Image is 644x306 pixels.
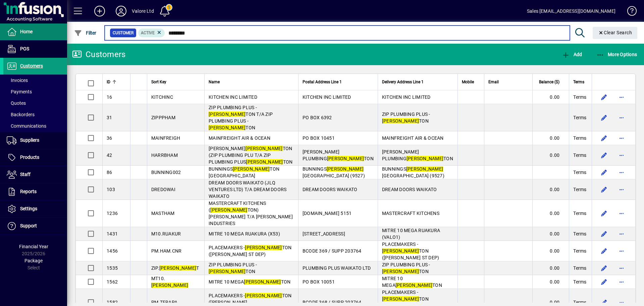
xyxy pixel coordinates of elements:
span: Terms [573,78,584,86]
span: 86 [107,170,112,175]
span: 1431 [107,231,118,236]
button: Edit [599,167,609,178]
a: Support [3,218,67,234]
mat-chip: Activation Status: Active [138,29,165,37]
span: PM.HAM.CNR [151,248,182,254]
span: Products [20,155,39,160]
span: MITRE 10 MEGA RUAKURA (VALO1) [382,228,440,240]
span: ZIP PLUMBING PLUS - TON [382,112,430,124]
em: [PERSON_NAME] [395,282,432,288]
span: Balance ($) [539,78,559,86]
span: Payments [7,89,32,94]
div: Balance ($) [537,78,566,86]
span: [PERSON_NAME] PLUMBING TON [303,149,374,161]
button: Edit [599,276,609,287]
em: [PERSON_NAME] [233,166,270,172]
span: PO BOX 6392 [303,115,332,120]
span: Sort Key [151,78,166,86]
em: [PERSON_NAME] [151,282,188,288]
span: Terms [573,230,586,237]
span: Active [141,31,155,35]
button: Edit [599,246,609,256]
em: [PERSON_NAME] [382,269,419,274]
span: BUNNINGS TON [GEOGRAPHIC_DATA] [209,166,279,178]
button: Clear [593,27,638,39]
a: Payments [3,86,67,97]
span: PLACEMAKERS - TON ([PERSON_NAME] ST DEP) [209,245,291,257]
button: Profile [110,5,132,17]
span: Terms [573,135,586,141]
span: Communications [7,123,46,129]
span: Support [20,223,37,228]
em: [PERSON_NAME] [245,245,282,250]
button: More options [616,92,627,102]
span: Terms [573,94,586,100]
em: [PERSON_NAME] [327,156,364,161]
span: Home [20,29,33,34]
span: BCODE 368 / SUPP 203764 [303,300,362,305]
span: MASTERCRAFT KITCHENS ( TON) [PERSON_NAME] T/A [PERSON_NAME] INDUSTRIES [209,201,293,226]
button: More options [616,276,627,287]
span: HARRBHAM [151,152,178,158]
span: 31 [107,115,112,120]
span: Suppliers [20,137,39,143]
button: Add [89,5,110,17]
span: 36 [107,135,112,141]
span: Staff [20,172,31,177]
em: [PERSON_NAME] [244,279,281,285]
span: PO BOX 10051 [303,279,335,285]
button: More options [616,263,627,273]
span: Quotes [7,100,26,106]
span: KITCHEN INC LIMITED [303,94,351,100]
div: Name [209,78,294,86]
em: [PERSON_NAME] [382,118,419,124]
em: [PERSON_NAME] [209,125,246,130]
em: [PERSON_NAME] [406,166,443,172]
span: Terms [573,152,586,159]
em: [PERSON_NAME] [159,265,196,271]
span: Reports [20,189,37,194]
span: BUNNING002 [151,170,181,175]
span: MITRE 10 MEGA TON [209,279,290,285]
span: MAINFREIGHT AIR & OCEAN [382,135,444,141]
td: 0.00 [532,275,569,289]
span: MITRE 10 MEGA RUAKURA (X53) [209,231,280,236]
em: [PERSON_NAME] [382,296,419,302]
div: Customers [72,49,125,60]
td: 0.00 [532,179,569,200]
span: Terms [573,265,586,271]
button: More options [616,228,627,239]
button: More options [616,133,627,143]
span: Invoices [7,78,28,83]
span: KITCHINC [151,94,173,100]
td: 0.00 [532,90,569,104]
a: Products [3,149,67,166]
span: [STREET_ADDRESS] [303,231,345,236]
button: Edit [599,133,609,143]
a: Quotes [3,97,67,109]
a: Suppliers [3,132,67,149]
a: Staff [3,166,67,183]
span: DREDOWAI [151,187,175,192]
span: KITCHEN INC LIMITED [382,94,431,100]
button: Edit [599,208,609,219]
span: M10.RUAKUR [151,231,181,236]
span: BUNNINGS [GEOGRAPHIC_DATA] (9527) [382,166,444,178]
div: Sales [EMAIL_ADDRESS][DOMAIN_NAME] [527,6,615,16]
button: Edit [599,112,609,123]
span: MAINFREIGH [151,135,180,141]
span: [DOMAIN_NAME] 5151 [303,211,352,216]
span: Backorders [7,112,35,117]
span: ZIP. T [151,265,199,271]
span: Settings [20,206,37,211]
span: Package [24,258,43,263]
a: Home [3,24,67,40]
span: More Options [596,52,637,57]
em: [PERSON_NAME] [210,207,247,213]
span: ZIP PLUMBING PLUS - TON T/A ZIP PLUMBING PLUS - TON [209,105,273,130]
span: Add [562,52,582,57]
span: BUNNINGS [GEOGRAPHIC_DATA] (9527) [303,166,365,178]
div: Email [488,78,528,86]
span: Terms [573,210,586,217]
span: Filter [74,30,97,36]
